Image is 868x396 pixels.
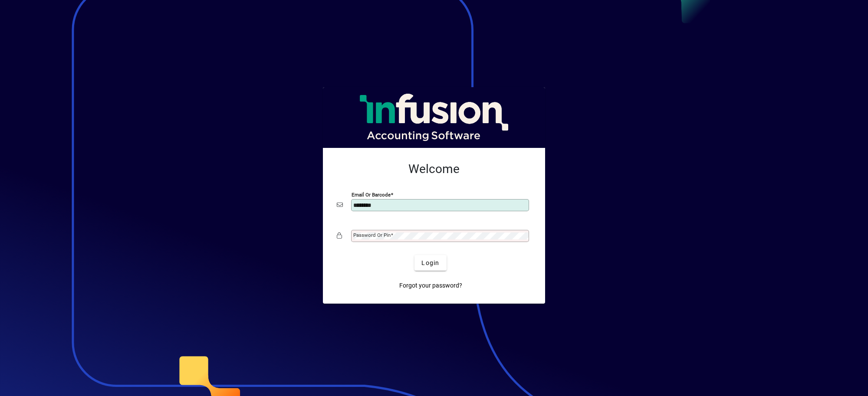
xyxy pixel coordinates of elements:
[399,281,462,290] span: Forgot your password?
[396,278,466,293] a: Forgot your password?
[421,259,439,268] span: Login
[337,162,531,177] h2: Welcome
[353,232,391,238] mat-label: Password or Pin
[352,192,391,198] mat-label: Email or Barcode
[414,255,446,271] button: Login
